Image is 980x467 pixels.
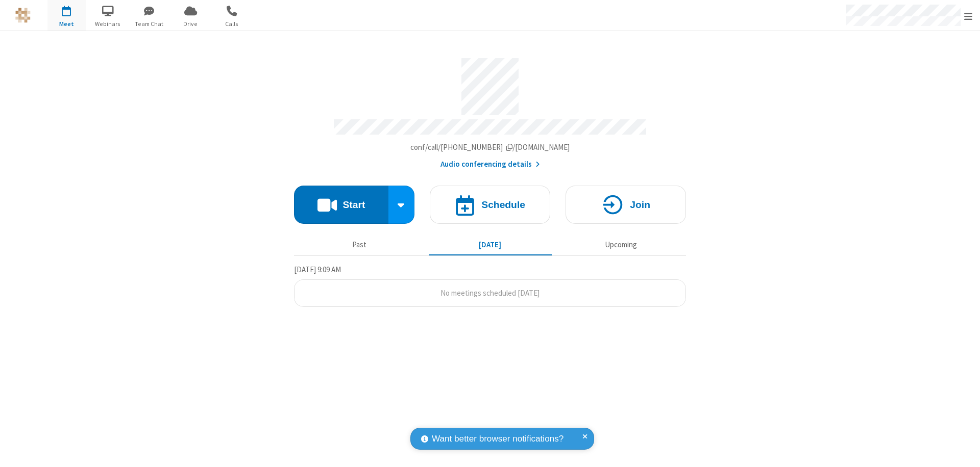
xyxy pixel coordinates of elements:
[47,19,86,29] span: Meet
[89,19,127,29] span: Webinars
[954,440,972,460] iframe: Chat
[294,186,388,224] button: Start
[432,432,563,446] span: Want better browser notifications?
[410,142,570,153] button: Copy my meeting room linkCopy my meeting room link
[410,142,570,152] span: Copy my meeting room link
[388,186,415,224] div: Start conference options
[429,235,552,254] button: [DATE]
[342,200,365,210] h4: Start
[630,200,650,210] h4: Join
[171,19,210,29] span: Drive
[298,235,421,254] button: Past
[559,235,682,254] button: Upcoming
[566,186,686,224] button: Join
[430,186,550,224] button: Schedule
[130,19,168,29] span: Team Chat
[213,19,251,29] span: Calls
[15,8,31,23] img: QA Selenium DO NOT DELETE OR CHANGE
[440,288,540,298] span: No meetings scheduled [DATE]
[294,50,686,170] section: Account details
[440,159,540,170] button: Audio conferencing details
[294,264,686,307] section: Today's Meetings
[481,200,525,210] h4: Schedule
[294,265,341,274] span: [DATE] 9:09 AM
